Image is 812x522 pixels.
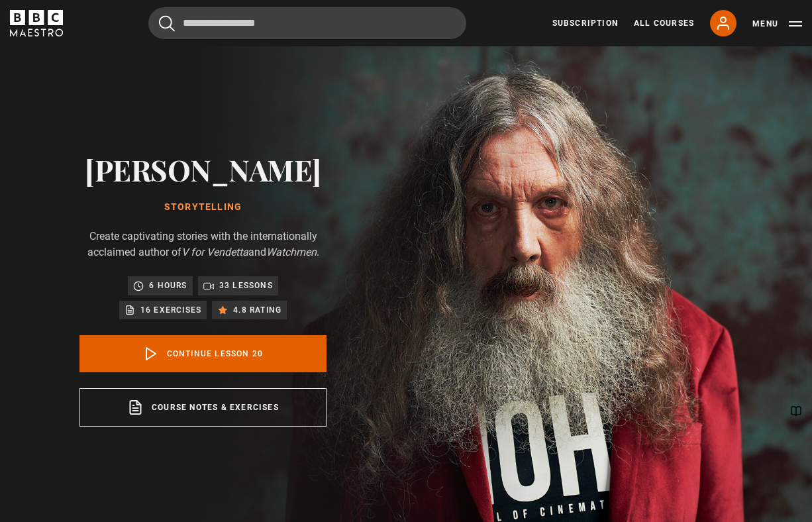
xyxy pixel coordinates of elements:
[79,202,327,213] h1: Storytelling
[79,152,327,186] h2: [PERSON_NAME]
[149,279,187,292] p: 6 hours
[233,303,281,317] p: 4.8 rating
[266,246,317,258] i: Watchmen
[634,17,694,29] a: All Courses
[159,15,175,32] button: Submit the search query
[79,229,327,260] p: Create captivating stories with the internationally acclaimed author of and .
[10,10,63,36] svg: BBC Maestro
[140,303,201,317] p: 16 exercises
[148,7,466,39] input: Search
[79,335,327,372] a: Continue lesson 20
[79,388,327,427] a: Course notes & exercises
[181,246,248,258] i: V for Vendetta
[552,17,618,29] a: Subscription
[219,279,273,292] p: 33 lessons
[752,17,802,30] button: Toggle navigation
